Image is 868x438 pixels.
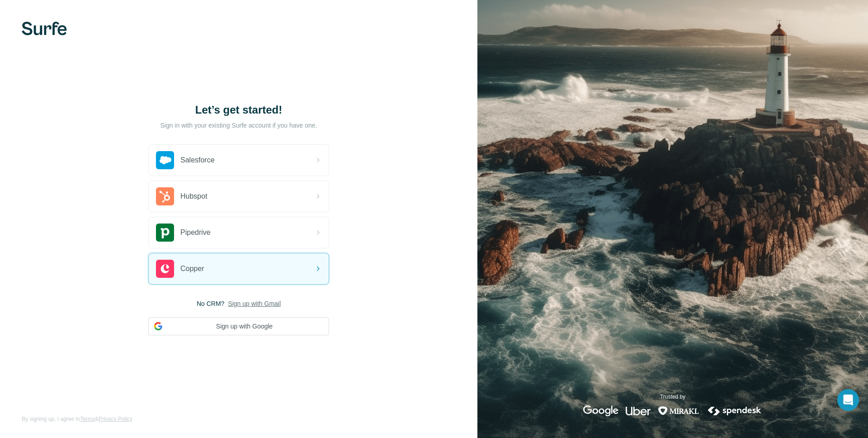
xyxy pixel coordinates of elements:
[180,263,204,274] span: Copper
[156,260,174,278] img: copper's logo
[156,187,174,205] img: hubspot's logo
[660,393,685,401] p: Trusted by
[180,191,208,202] span: Hubspot
[180,227,211,238] span: Pipedrive
[148,103,329,117] h1: Let’s get started!
[583,405,618,416] img: google's logo
[80,416,95,422] a: Terms
[148,317,329,335] button: Sign up with Google
[180,155,215,166] span: Salesforce
[22,22,67,35] img: Surfe's logo
[156,151,174,169] img: salesforce's logo
[626,405,651,416] img: uber's logo
[707,405,763,416] img: spendesk's logo
[156,224,174,242] img: pipedrive's logo
[837,389,859,411] div: Open Intercom Messenger
[160,121,317,130] p: Sign in with your existing Surfe account if you have one.
[658,405,699,416] img: mirakl's logo
[228,299,281,308] button: Sign up with Gmail
[22,415,132,423] span: By signing up, I agree to &
[99,416,132,422] a: Privacy Policy
[197,299,224,308] span: No CRM?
